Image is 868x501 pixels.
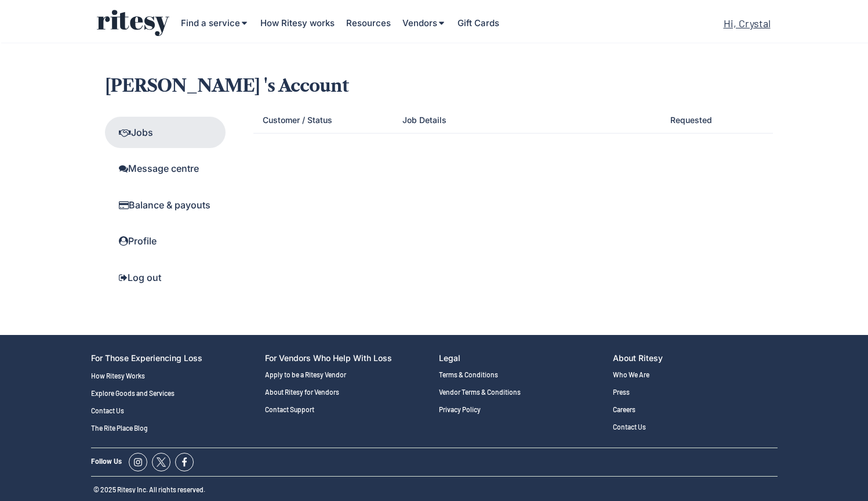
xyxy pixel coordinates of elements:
[439,352,604,364] div: Legal
[613,406,778,414] a: Careers
[119,126,216,139] div: Jobs
[613,352,778,364] div: About Ritesy
[439,388,604,397] a: Vendor Terms & Conditions
[93,486,205,493] a: © 2025 Ritesy Inc. All rights reserved.
[613,388,778,397] a: Press
[402,17,437,29] div: Vendors
[97,10,169,36] img: ritesy-logo-colour%403x%20%281%29.svg
[119,271,216,284] div: Log out
[91,407,256,415] a: Contact Us
[724,15,771,31] div: Hi, Crystal
[119,162,216,175] div: Message centre
[105,74,348,98] h5: [PERSON_NAME] 's Account
[91,424,256,432] a: The Rite Place Blog
[265,406,430,414] a: Contact Support
[439,371,604,379] a: Terms & Conditions
[265,352,430,364] div: For Vendors Who Help With Loss
[613,423,778,431] a: Contact Us
[457,17,499,29] div: Gift Cards
[260,17,335,29] div: How Ritesy works
[402,114,652,126] div: Job Details
[119,235,216,247] div: Profile
[91,390,256,398] a: Explore Goods and Services
[439,406,604,414] a: Privacy Policy
[346,17,391,29] div: Resources
[265,388,430,397] a: About Ritesy for Vendors
[670,114,727,126] div: Requested
[119,199,216,211] div: Balance & payouts
[265,371,430,379] a: Apply to be a Ritesy Vendor
[91,457,122,467] div: Follow Us
[91,372,256,380] a: How Ritesy Works
[157,457,166,467] img: Follow us on X (Formerly Twitter)
[181,17,240,29] div: Find a service
[263,114,384,126] div: Customer / Status
[613,371,778,379] a: Who We Are
[91,352,256,365] div: For Those Experiencing Loss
